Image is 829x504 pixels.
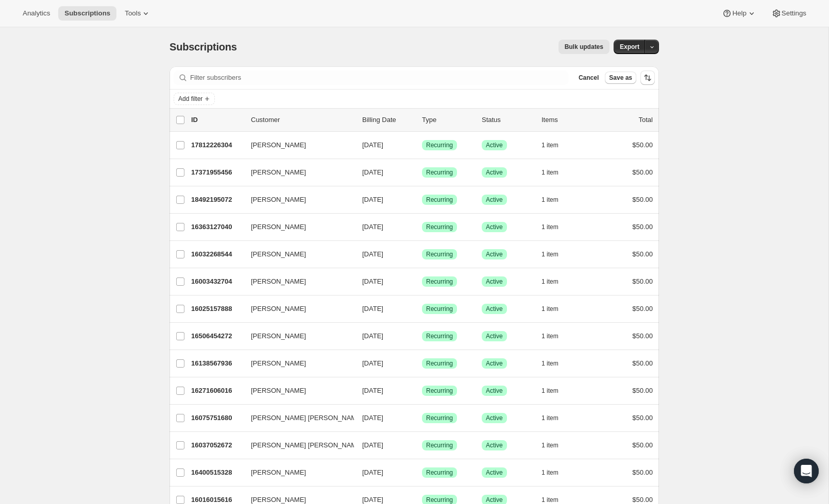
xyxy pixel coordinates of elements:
span: 1 item [542,168,559,177]
span: Active [486,414,503,422]
span: $50.00 [632,359,653,367]
button: 1 item [542,438,570,453]
p: 16138567936 [191,358,243,369]
button: Bulk updates [559,40,610,54]
button: 1 item [542,138,570,152]
span: Active [486,223,503,231]
button: 1 item [542,302,570,316]
span: [DATE] [362,196,383,203]
p: 16003432704 [191,276,243,287]
span: Active [486,332,503,340]
button: Export [614,40,646,54]
span: Recurring [426,496,453,504]
span: [PERSON_NAME] [251,249,306,259]
span: Recurring [426,468,453,477]
span: $50.00 [632,277,653,285]
button: 1 item [542,356,570,371]
button: Settings [765,6,813,21]
span: Recurring [426,196,453,204]
p: Customer [251,115,354,125]
span: Subscriptions [170,41,237,53]
span: [PERSON_NAME] [251,140,306,150]
span: $50.00 [632,141,653,149]
p: 16075751680 [191,413,243,423]
span: [PERSON_NAME] [PERSON_NAME] [251,440,363,450]
span: Active [486,250,503,258]
span: Recurring [426,223,453,231]
span: $50.00 [632,250,653,258]
p: Billing Date [362,115,414,125]
div: 16138567936[PERSON_NAME][DATE]SuccessRecurringSuccessActive1 item$50.00 [191,356,653,371]
span: $50.00 [632,196,653,203]
span: Bulk updates [565,43,603,51]
span: [PERSON_NAME] [251,358,306,369]
input: Filter subscribers [190,71,568,85]
span: [PERSON_NAME] [251,276,306,287]
span: Active [486,277,503,286]
span: Active [486,305,503,313]
div: 17371955456[PERSON_NAME][DATE]SuccessRecurringSuccessActive1 item$50.00 [191,165,653,180]
button: [PERSON_NAME] [245,464,348,481]
span: [PERSON_NAME] [251,304,306,314]
span: 1 item [542,223,559,231]
span: 1 item [542,414,559,422]
span: Recurring [426,332,453,340]
div: 16032268544[PERSON_NAME][DATE]SuccessRecurringSuccessActive1 item$50.00 [191,247,653,262]
span: Recurring [426,277,453,286]
span: [PERSON_NAME] [251,195,306,205]
span: Recurring [426,387,453,395]
button: Subscriptions [58,6,116,21]
button: [PERSON_NAME] [245,328,348,344]
button: 1 item [542,411,570,425]
span: $50.00 [632,305,653,312]
span: $50.00 [632,332,653,340]
button: [PERSON_NAME] [245,219,348,235]
span: Recurring [426,305,453,313]
span: Recurring [426,250,453,258]
p: 16363127040 [191,222,243,232]
span: [PERSON_NAME] [251,386,306,396]
div: Open Intercom Messenger [794,459,819,483]
span: 1 item [542,277,559,286]
span: Active [486,441,503,449]
span: [DATE] [362,468,383,476]
span: [DATE] [362,250,383,258]
button: 1 item [542,329,570,343]
span: $50.00 [632,387,653,394]
button: Help [716,6,763,21]
button: [PERSON_NAME] [245,192,348,208]
button: 1 item [542,274,570,289]
span: [PERSON_NAME] [251,167,306,178]
p: Total [639,115,653,125]
span: 1 item [542,496,559,504]
span: Settings [782,9,806,18]
span: [DATE] [362,441,383,449]
span: Add filter [178,95,202,103]
button: [PERSON_NAME] [245,383,348,399]
button: [PERSON_NAME] [245,273,348,290]
button: 1 item [542,465,570,480]
span: [DATE] [362,414,383,422]
div: 16506454272[PERSON_NAME][DATE]SuccessRecurringSuccessActive1 item$50.00 [191,329,653,343]
span: Recurring [426,441,453,449]
span: 1 item [542,250,559,258]
button: 1 item [542,193,570,207]
span: Active [486,168,503,177]
p: 17812226304 [191,140,243,150]
span: $50.00 [632,168,653,176]
span: $50.00 [632,414,653,422]
span: Active [486,359,503,368]
span: [DATE] [362,141,383,149]
div: 16075751680[PERSON_NAME] [PERSON_NAME][DATE]SuccessRecurringSuccessActive1 item$50.00 [191,411,653,425]
span: Recurring [426,168,453,177]
button: [PERSON_NAME] [245,246,348,263]
div: Items [542,115,593,125]
span: 1 item [542,359,559,368]
span: $50.00 [632,468,653,476]
span: Export [620,43,639,51]
span: Save as [609,74,632,82]
span: Analytics [23,9,50,18]
div: 17812226304[PERSON_NAME][DATE]SuccessRecurringSuccessActive1 item$50.00 [191,138,653,152]
span: $50.00 [632,441,653,449]
span: 1 item [542,387,559,395]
